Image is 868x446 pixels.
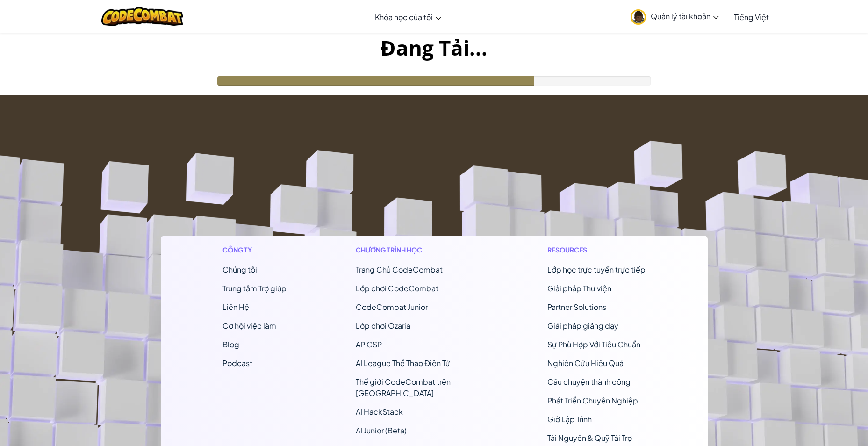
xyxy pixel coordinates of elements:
a: CodeCombat Junior [356,302,428,312]
a: Thế giới CodeCombat trên [GEOGRAPHIC_DATA] [356,377,451,398]
a: Blog [222,339,239,349]
a: Phát Triển Chuyên Nghiệp [547,396,638,405]
a: Lớp chơi CodeCombat [356,283,438,293]
a: Sự Phù Hợp Với Tiêu Chuẩn [547,339,640,349]
a: AI Junior (Beta) [356,425,407,435]
a: Quản lý tài khoản [626,2,724,31]
span: Tiếng Việt [734,12,769,22]
a: Chúng tôi [222,265,257,274]
h1: Công ty [222,245,287,255]
a: AI HackStack [356,407,403,417]
a: Tiếng Việt [729,4,774,29]
a: Trung tâm Trợ giúp [222,283,287,293]
a: Partner Solutions [547,302,606,312]
a: AI League Thể Thao Điện Tử [356,358,450,368]
span: Trang Chủ CodeCombat [356,265,443,274]
a: Giải pháp Thư viện [547,283,611,293]
a: Tài Nguyên & Quỹ Tài Trợ [547,433,632,443]
a: Câu chuyện thành công [547,377,631,387]
span: Khóa học của tôi [375,12,433,22]
h1: Đang Tải... [0,33,868,62]
span: Quản lý tài khoản [651,11,719,21]
a: Nghiên Cứu Hiệu Quả [547,358,624,368]
a: Giờ Lập Trình [547,414,592,424]
span: Liên Hệ [222,302,249,312]
a: Lớp học trực tuyến trực tiếp [547,265,646,274]
img: CodeCombat logo [101,7,183,26]
a: Lớp chơi Ozaria [356,321,410,331]
a: Cơ hội việc làm [222,321,276,331]
a: AP CSP [356,339,382,349]
a: Khóa học của tôi [370,4,446,29]
a: Giải pháp giảng dạy [547,321,618,331]
img: avatar [631,9,646,25]
a: Podcast [222,358,252,368]
h1: Resources [547,245,646,255]
h1: Chương trình học [356,245,479,255]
